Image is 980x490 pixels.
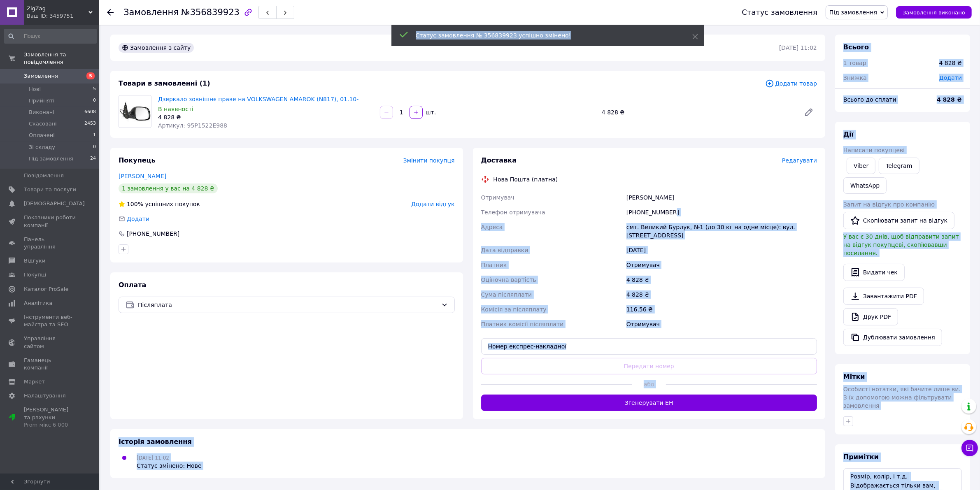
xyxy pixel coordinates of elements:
b: 4 828 ₴ [937,96,962,103]
div: 4 828 ₴ [939,59,962,67]
div: Нова Пошта (платна) [491,175,560,183]
div: Prom мікс 6 000 [24,421,76,429]
input: Номер експрес-накладної [481,338,817,355]
span: Оплачені [29,132,55,139]
button: Замовлення виконано [896,6,972,19]
span: 5 [86,72,95,79]
a: WhatsApp [843,177,887,194]
div: Отримувач [625,258,819,272]
span: Замовлення виконано [903,9,965,16]
span: Під замовлення [29,155,73,163]
div: 116.56 ₴ [625,302,819,317]
span: В наявності [158,106,193,112]
button: Чат з покупцем [961,440,978,456]
div: Отримувач [625,317,819,332]
a: Редагувати [801,104,817,121]
input: Пошук [4,29,97,44]
span: Каталог ProSale [24,286,68,293]
div: 4 828 ₴ [625,287,819,302]
span: Додати [939,74,962,81]
span: Нові [29,86,41,93]
span: Дата відправки [481,247,528,253]
span: Прийняті [29,97,54,105]
div: 1 замовлення у вас на 4 828 ₴ [119,183,218,193]
span: Виконані [29,109,54,116]
img: Дзеркало зовнішнє праве на VOLKSWAGEN AMAROK (N817), 01.10- [119,101,151,122]
div: [PHONE_NUMBER] [126,230,180,238]
span: №356839923 [181,7,240,17]
span: Замовлення [123,7,179,17]
span: Маркет [24,378,45,385]
span: 6608 [84,109,96,116]
span: 5 [93,86,96,93]
div: Статус замовлення № 356839923 успішно змінено! [416,31,672,39]
div: [DATE] [625,243,819,258]
span: 2453 [84,120,96,128]
span: ZigZag [27,5,88,12]
span: Замовлення [24,72,58,80]
span: Покупці [24,271,46,279]
span: Адреса [481,224,503,230]
a: Дзеркало зовнішнє праве на VOLKSWAGEN AMAROK (N817), 01.10- [158,96,358,102]
span: Товари в замовленні (1) [119,79,210,87]
span: Доставка [481,156,517,164]
span: Написати покупцеві [843,147,905,153]
div: шт. [424,108,437,116]
span: Платник [481,262,507,268]
span: Панель управління [24,236,76,251]
span: Аналітика [24,300,52,307]
span: Під замовлення [829,9,877,16]
div: Повернутися назад [107,8,114,16]
span: Дії [843,130,854,138]
span: Покупець [119,156,156,164]
div: Замовлення з сайту [119,43,194,53]
span: Додати відгук [411,201,454,207]
span: Показники роботи компанії [24,214,76,229]
span: 24 [90,155,96,163]
div: Статус змінено: Нове [137,462,202,470]
div: успішних покупок [119,200,200,208]
div: смт. Великий Бурлук, №1 (до 30 кг на одне місце): вул. [STREET_ADDRESS] [625,220,819,243]
span: Всього до сплати [843,96,896,103]
span: Відгуки [24,257,45,265]
span: 1 [93,132,96,139]
div: 4 828 ₴ [625,272,819,287]
span: Сума післяплати [481,291,532,298]
span: Оплата [119,281,146,289]
span: Запит на відгук про компанію [843,201,935,208]
span: [PERSON_NAME] та рахунки [24,406,76,429]
span: Отримувач [481,194,514,201]
span: Примітки [843,453,879,461]
span: Особисті нотатки, які бачите лише ви. З їх допомогою можна фільтрувати замовлення [843,386,961,409]
a: Завантажити PDF [843,288,924,305]
span: 0 [93,97,96,105]
span: Комісія за післяплату [481,306,547,313]
span: Додати [127,216,149,222]
div: Статус замовлення [742,8,817,16]
span: Мітки [843,373,865,381]
span: Всього [843,43,869,51]
span: [DATE] 11:02 [137,455,169,461]
span: Змінити покупця [403,157,455,164]
span: 0 [93,144,96,151]
button: Скопіювати запит на відгук [843,212,954,229]
div: Ваш ID: 3459751 [27,12,99,20]
div: 4 828 ₴ [158,113,373,121]
span: Гаманець компанії [24,357,76,372]
span: Управління сайтом [24,335,76,350]
div: [PHONE_NUMBER] [625,205,819,220]
span: Скасовані [29,120,57,128]
div: 4 828 ₴ [598,107,797,118]
time: [DATE] 11:02 [779,44,817,51]
span: Інструменти веб-майстра та SEO [24,314,76,328]
button: Дублювати замовлення [843,329,942,346]
span: Післяплата [138,300,438,309]
span: Редагувати [782,157,817,164]
span: У вас є 30 днів, щоб відправити запит на відгук покупцеві, скопіювавши посилання. [843,233,959,256]
span: Телефон отримувача [481,209,545,216]
a: Viber [847,158,875,174]
span: Знижка [843,74,867,81]
div: [PERSON_NAME] [625,190,819,205]
span: Налаштування [24,392,66,399]
button: Згенерувати ЕН [481,395,817,411]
